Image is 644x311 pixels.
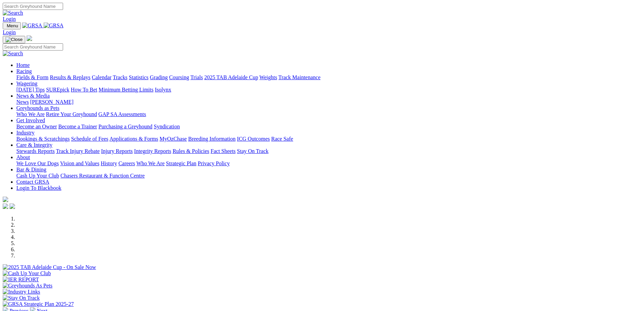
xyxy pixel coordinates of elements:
input: Search [3,3,63,10]
a: Chasers Restaurant & Function Centre [60,173,145,179]
a: Results & Replays [50,74,90,80]
img: Search [3,51,23,57]
a: Privacy Policy [198,160,230,166]
a: Fields & Form [16,74,48,80]
img: twitter.svg [10,203,15,209]
div: Greyhounds as Pets [16,111,641,117]
a: Bookings & Scratchings [16,136,70,142]
img: GRSA [44,23,64,29]
a: ICG Outcomes [237,136,270,142]
a: Weights [259,74,277,80]
img: logo-grsa-white.png [3,197,8,202]
a: Who We Are [136,160,165,166]
a: Stewards Reports [16,148,55,154]
a: About [16,154,30,160]
a: Become an Owner [16,124,57,129]
a: Syndication [154,124,180,129]
img: facebook.svg [3,203,8,209]
a: We Love Our Dogs [16,160,59,166]
div: Bar & Dining [16,173,641,179]
a: Calendar [92,74,111,80]
a: [DATE] Tips [16,87,45,93]
img: logo-grsa-white.png [27,36,32,41]
a: Bar & Dining [16,167,46,172]
a: SUREpick [46,87,69,93]
img: Search [3,10,23,16]
img: Close [5,37,23,42]
button: Toggle navigation [3,22,21,29]
div: Racing [16,74,641,81]
a: Retire Your Greyhound [46,111,97,117]
img: Cash Up Your Club [3,270,51,277]
a: Integrity Reports [134,148,171,154]
div: Wagering [16,87,641,93]
a: Stay On Track [237,148,268,154]
button: Toggle navigation [3,36,25,43]
div: About [16,160,641,167]
a: Track Maintenance [279,74,320,80]
div: News & Media [16,99,641,105]
a: Breeding Information [188,136,236,142]
div: Industry [16,136,641,142]
a: MyOzChase [160,136,187,142]
a: Login To Blackbook [16,185,61,191]
a: Home [16,62,30,68]
input: Search [3,43,63,51]
img: 2025 TAB Adelaide Cup - On Sale Now [3,264,96,270]
a: Care & Integrity [16,142,53,148]
a: Greyhounds as Pets [16,105,59,111]
div: Care & Integrity [16,148,641,154]
a: Get Involved [16,117,45,123]
a: Rules & Policies [173,148,209,154]
a: Login [3,16,16,22]
a: Race Safe [271,136,293,142]
a: GAP SA Assessments [99,111,146,117]
a: Minimum Betting Limits [99,87,153,93]
img: Greyhounds As Pets [3,283,53,289]
a: Login [3,29,16,35]
a: Become a Trainer [58,124,97,129]
a: Coursing [169,74,189,80]
a: Track Injury Rebate [56,148,100,154]
a: Isolynx [155,87,171,93]
a: Trials [190,74,203,80]
img: IER REPORT [3,277,39,283]
img: GRSA Strategic Plan 2025-27 [3,301,74,307]
a: Schedule of Fees [71,136,108,142]
a: Careers [118,160,135,166]
a: Wagering [16,81,38,86]
a: Statistics [129,74,149,80]
a: [PERSON_NAME] [30,99,73,105]
a: Contact GRSA [16,179,49,185]
a: Injury Reports [101,148,133,154]
a: Tracks [113,74,128,80]
a: Purchasing a Greyhound [99,124,152,129]
a: Applications & Forms [109,136,158,142]
a: Vision and Values [60,160,99,166]
div: Get Involved [16,124,641,130]
a: Cash Up Your Club [16,173,59,179]
span: Menu [7,23,18,28]
a: Strategic Plan [166,160,196,166]
a: Grading [150,74,168,80]
a: Racing [16,68,32,74]
a: 2025 TAB Adelaide Cup [204,74,258,80]
a: Fact Sheets [211,148,236,154]
a: Industry [16,130,34,136]
a: History [101,160,117,166]
img: Industry Links [3,289,40,295]
a: News & Media [16,93,50,99]
img: GRSA [22,23,42,29]
img: Stay On Track [3,295,40,301]
a: News [16,99,29,105]
a: Who We Are [16,111,45,117]
a: How To Bet [71,87,98,93]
